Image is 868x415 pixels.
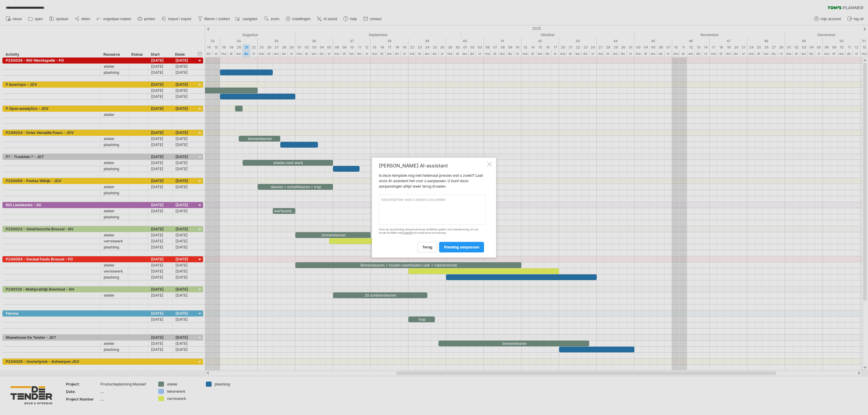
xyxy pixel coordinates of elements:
[439,242,484,252] a: planning aanpassen
[422,245,432,249] span: terug
[379,163,486,168] div: [PERSON_NAME] AI-assistant
[417,242,437,252] a: terug
[444,245,479,249] span: planning aanpassen
[379,163,486,252] div: Is deze template nog niet helemaal precies wat u zoekt? Laat onze AI-assistent het voor u aanpass...
[379,228,486,235] div: Door op de planning aanpassen knop te klikken geeft u ons toestemming om uw invoer te delen met v...
[402,231,412,234] a: OpenAI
